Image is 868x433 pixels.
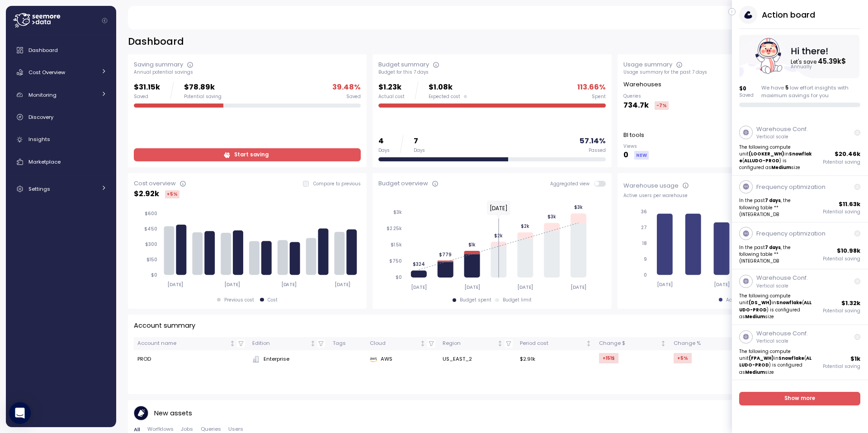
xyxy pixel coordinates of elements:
tspan: 27 [641,225,647,231]
a: Warehouse Conf.Vertical scaleThe following compute unit(DS_WH)inSnowflake(ALLUDO-PROD) is configu... [732,269,868,325]
a: Show more [740,392,861,405]
strong: Medium [745,314,765,320]
tspan: $2.25k [387,226,402,231]
p: Potential saving [823,363,861,370]
span: Start saving [234,149,269,161]
div: Cost [268,297,278,303]
p: Vertical scale [756,134,808,140]
p: 4 [378,135,390,147]
tspan: 18 [642,240,647,246]
p: Views [623,143,649,150]
p: $ 2.92k [134,188,159,200]
h2: Dashboard [128,35,184,48]
p: $ 1k [851,354,861,363]
div: Budget for this 7 days [378,69,605,75]
tspan: $3k [574,204,583,210]
tspan: 0 [644,272,647,278]
div: Account name [137,339,228,348]
p: 0 [623,149,628,161]
div: Not sorted [497,340,503,347]
p: 734.7k [623,99,649,112]
text: Let's save [792,56,847,66]
tspan: $2k [495,232,503,238]
p: Vertical scale [756,338,808,344]
tspan: [DATE] [518,284,533,290]
span: 5 [785,84,788,91]
div: Usage summary [623,60,672,69]
div: +151 $ [599,353,618,363]
div: Not sorted [420,340,426,347]
a: Start saving [134,148,361,161]
p: Potential saving [823,159,861,165]
div: Usage summary for the past 7 days [623,69,850,75]
div: Days [414,147,425,154]
div: Previous cost [224,297,254,303]
div: Region [443,339,495,348]
p: New assets [154,408,192,419]
tspan: $600 [145,211,157,216]
div: Not sorted [310,340,316,347]
strong: Snowflake [777,300,802,306]
div: -7 % [655,101,669,110]
p: $1.23k [378,81,405,94]
p: Vertical scale [756,283,808,289]
th: CloudNot sorted [366,337,439,350]
div: Active users per warehouse [623,193,850,199]
p: $ 10.98k [837,246,861,255]
p: $1.08k [429,81,467,94]
p: Frequency optimization [756,229,826,238]
strong: ALLUDO-PROD [740,355,812,368]
p: Potential saving [823,308,861,314]
tspan: [DATE] [167,282,183,287]
p: Frequency optimization [756,183,826,192]
div: Warehouse usage [623,181,679,190]
div: Passed [589,147,606,154]
tspan: $2k [521,223,529,229]
tspan: [DATE] [657,282,673,287]
div: Actual cost [378,94,405,100]
p: Account summary [134,320,195,331]
div: Tags [333,339,363,348]
p: Warehouse Conf. [756,329,808,338]
tspan: [DATE] [411,284,427,290]
span: Show more [785,392,816,405]
a: Frequency optimizationIn the past7 days, the following table **(INTEGRATION_DB$11.63kPotential sa... [732,176,868,222]
span: Discovery [28,113,53,121]
strong: Medium [745,369,765,375]
div: Saving summary [134,60,183,69]
a: Warehouse Conf.Vertical scaleThe following compute unit(FPA_WH)inSnowflake(ALLUDO-PROD) is config... [732,325,868,381]
div: Budget limit [503,297,532,303]
p: 113.66 % [577,81,606,94]
span: Worfklows [147,427,174,432]
tspan: [DATE] [335,282,351,287]
div: We have low effort insights with maximum savings for you [761,84,861,99]
span: Expected cost [429,94,460,100]
tspan: $1k [468,242,476,248]
tspan: $450 [144,226,157,232]
strong: 7 days [765,198,781,203]
tspan: $750 [389,258,402,264]
a: Dashboard [9,41,113,59]
tspan: $324 [413,261,425,267]
p: In the past , the following table **(INTEGRATION_DB [740,244,812,264]
div: Open Intercom Messenger [9,402,31,424]
strong: (DS_WH) [749,300,772,306]
tspan: $0 [151,272,157,278]
a: Cost Overview [9,63,113,81]
tspan: $300 [145,241,157,247]
strong: Snowflake [779,355,805,361]
div: Saved [346,94,361,100]
text: [DATE] [490,204,508,212]
th: EditionNot sorted [249,337,329,350]
div: Budget summary [378,60,429,69]
div: Change % [674,339,735,348]
strong: ALLUDO-PROD [745,158,780,164]
a: Discovery [9,108,113,126]
th: Change $Not sorted [595,337,670,350]
strong: ALLUDO-PROD [740,300,812,312]
span: Enterprise [264,355,289,363]
a: Frequency optimizationIn the past7 days, the following table **(INTEGRATION_DB$10.98kPotential sa... [732,222,868,269]
div: Budget spent [460,297,491,303]
p: Warehouse Conf. [756,273,808,282]
p: $ 20.46k [835,150,861,159]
